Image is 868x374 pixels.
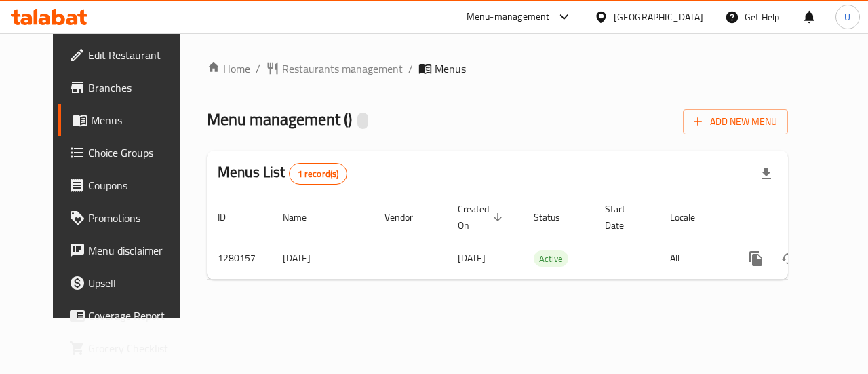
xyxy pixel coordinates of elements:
[88,177,187,193] span: Coupons
[58,104,198,136] a: Menus
[694,113,777,130] span: Add New Menu
[283,209,324,225] span: Name
[88,307,187,324] span: Coverage Report
[614,10,703,24] div: [GEOGRAPHIC_DATA]
[88,47,187,63] span: Edit Restaurant
[659,238,729,279] td: All
[58,136,198,169] a: Choice Groups
[58,202,198,234] a: Promotions
[282,60,403,77] span: Restaurants management
[605,201,643,233] span: Start Date
[534,209,578,225] span: Status
[594,238,659,279] td: -
[218,162,347,185] h2: Menus List
[750,157,783,190] div: Export file
[91,112,187,128] span: Menus
[58,39,198,71] a: Edit Restaurant
[740,242,772,275] button: more
[458,201,507,233] span: Created On
[683,109,788,134] button: Add New Menu
[772,242,805,275] button: Change Status
[534,251,568,267] span: Active
[58,299,198,332] a: Coverage Report
[88,79,187,96] span: Branches
[88,210,187,226] span: Promotions
[534,250,568,267] div: Active
[256,60,260,77] li: /
[435,60,466,77] span: Menus
[58,71,198,104] a: Branches
[88,242,187,259] span: Menu disclaimer
[272,238,374,279] td: [DATE]
[844,10,850,24] span: U
[289,163,348,185] div: Total records count
[670,209,713,225] span: Locale
[58,234,198,267] a: Menu disclaimer
[207,60,250,77] a: Home
[384,209,431,225] span: Vendor
[207,238,272,279] td: 1280157
[207,104,352,134] span: Menu management ( )
[58,169,198,202] a: Coupons
[88,145,187,161] span: Choice Groups
[408,60,413,77] li: /
[88,340,187,356] span: Grocery Checklist
[58,267,198,299] a: Upsell
[218,209,243,225] span: ID
[58,332,198,364] a: Grocery Checklist
[207,60,788,77] nav: breadcrumb
[458,249,486,267] span: [DATE]
[290,168,347,181] span: 1 record(s)
[266,60,403,77] a: Restaurants management
[467,9,550,25] div: Menu-management
[88,275,187,291] span: Upsell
